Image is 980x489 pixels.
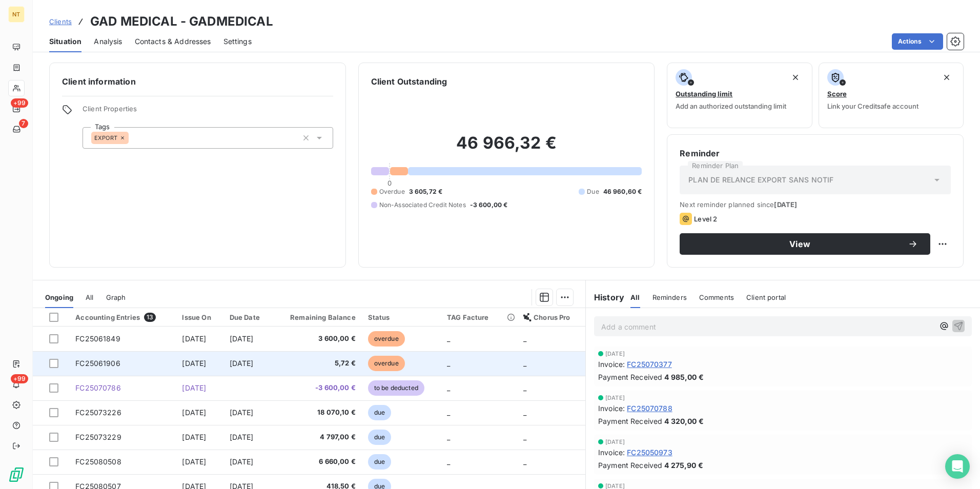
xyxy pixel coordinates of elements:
span: Analysis [94,36,122,47]
span: due [368,454,391,470]
span: 4 275,90 € [664,460,703,471]
span: _ [447,457,450,466]
span: [DATE] [605,483,625,489]
span: [DATE] [230,334,254,343]
span: Overdue [379,187,405,196]
span: FC25080508 [75,457,121,466]
span: FC25070788 [627,403,672,414]
span: 3 600,00 € [278,334,355,344]
h2: 46 966,32 € [371,133,642,164]
span: FC25061906 [75,359,120,368]
span: +99 [11,98,28,108]
a: Clients [49,16,72,27]
span: Settings [223,36,252,47]
span: Invoice : [598,359,625,370]
div: Status [368,313,435,321]
span: View [692,240,908,248]
span: _ [447,433,450,441]
span: 13 [144,313,156,322]
h6: Client Outstanding [371,75,447,88]
span: [DATE] [182,334,206,343]
span: [DATE] [605,439,625,445]
div: NT [8,6,25,23]
h6: Reminder [680,147,951,159]
span: overdue [368,331,405,347]
span: Situation [49,36,81,47]
span: All [86,293,93,301]
span: _ [523,359,526,368]
span: [DATE] [605,351,625,357]
span: 5,72 € [278,358,355,369]
div: Due Date [230,313,267,321]
span: Invoice : [598,403,625,414]
span: 3 605,72 € [409,187,443,196]
button: Outstanding limitAdd an authorized outstanding limit [667,63,812,128]
span: _ [523,383,526,392]
span: [DATE] [230,433,254,441]
span: Comments [699,293,734,301]
span: Graph [106,293,126,301]
span: 4 320,00 € [664,416,704,426]
span: _ [523,457,526,466]
div: Accounting Entries [75,313,170,322]
span: 4 985,00 € [664,372,704,382]
span: FC25073229 [75,433,121,441]
span: 4 797,00 € [278,432,355,442]
span: FC25073226 [75,408,121,417]
span: -3 600,00 € [470,200,508,210]
span: FC25070786 [75,383,121,392]
span: Contacts & Addresses [135,36,211,47]
span: Invoice : [598,447,625,458]
span: overdue [368,356,405,371]
span: _ [523,334,526,343]
button: Actions [892,33,943,50]
div: Open Intercom Messenger [945,454,970,479]
span: [DATE] [182,433,206,441]
span: Next reminder planned since [680,200,951,209]
span: _ [523,433,526,441]
span: [DATE] [182,457,206,466]
span: Client portal [746,293,786,301]
span: Outstanding limit [676,90,732,98]
span: Score [827,90,847,98]
span: Link your Creditsafe account [827,102,918,110]
span: EXPORT [94,135,117,141]
span: 6 660,00 € [278,457,355,467]
span: Payment Received [598,460,662,471]
span: PLAN DE RELANCE EXPORT SANS NOTIF [688,175,833,185]
span: Add an authorized outstanding limit [676,102,786,110]
span: Level 2 [694,215,717,223]
span: _ [447,383,450,392]
span: 46 960,60 € [603,187,642,196]
div: Remaining Balance [278,313,355,321]
span: Client Properties [83,105,333,119]
button: View [680,233,930,255]
span: 0 [387,179,392,187]
span: Non-Associated Credit Notes [379,200,466,210]
span: FC25070377 [627,359,672,370]
span: Reminders [652,293,687,301]
div: Chorus Pro [523,313,579,321]
img: Logo LeanPay [8,466,25,483]
span: [DATE] [182,383,206,392]
span: due [368,405,391,420]
span: [DATE] [230,457,254,466]
span: 7 [19,119,28,128]
span: _ [447,359,450,368]
span: Clients [49,17,72,26]
button: ScoreLink your Creditsafe account [819,63,964,128]
span: [DATE] [182,408,206,417]
div: Issue On [182,313,217,321]
span: [DATE] [182,359,206,368]
span: [DATE] [230,359,254,368]
span: All [630,293,640,301]
span: Due [587,187,599,196]
span: Payment Received [598,372,662,382]
span: 18 070,10 € [278,407,355,418]
span: [DATE] [230,408,254,417]
span: [DATE] [774,200,797,209]
span: Ongoing [45,293,73,301]
input: Add a tag [129,133,137,142]
div: TAG Facture [447,313,511,321]
h3: GAD MEDICAL - GADMEDICAL [90,12,273,31]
